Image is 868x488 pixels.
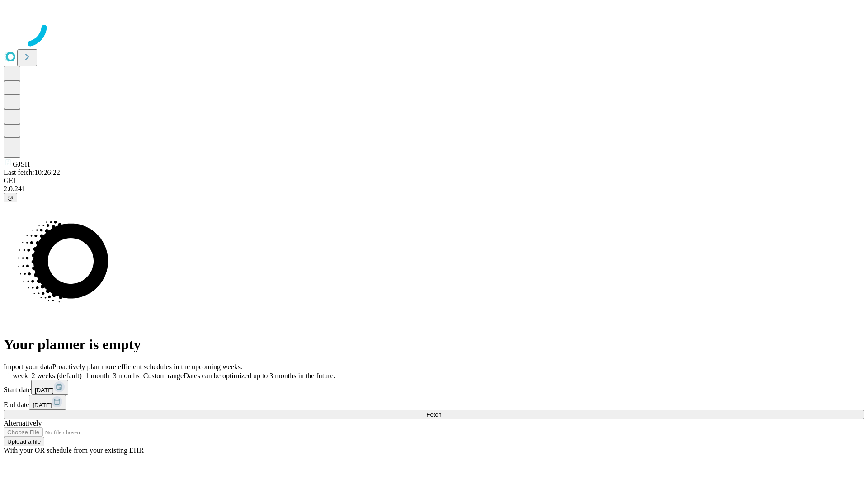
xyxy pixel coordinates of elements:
[7,372,28,380] span: 1 week
[4,336,864,353] h1: Your planner is empty
[35,387,54,394] span: [DATE]
[4,395,864,410] div: End date
[4,380,864,395] div: Start date
[4,363,52,371] span: Import your data
[52,363,242,371] span: Proactively plan more efficient schedules in the upcoming weeks.
[4,437,44,446] button: Upload a file
[143,372,184,380] span: Custom range
[4,185,864,193] div: 2.0.241
[4,419,42,427] span: Alternatively
[113,372,140,380] span: 3 months
[29,395,66,410] button: [DATE]
[426,411,441,418] span: Fetch
[184,372,335,380] span: Dates can be optimized up to 3 months in the future.
[4,169,60,176] span: Last fetch: 10:26:22
[85,372,109,380] span: 1 month
[32,372,82,380] span: 2 weeks (default)
[13,160,30,168] span: GJSH
[4,193,17,202] button: @
[7,194,14,201] span: @
[33,402,52,408] span: [DATE]
[4,410,864,419] button: Fetch
[31,380,68,395] button: [DATE]
[4,446,144,454] span: With your OR schedule from your existing EHR
[4,177,864,185] div: GEI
